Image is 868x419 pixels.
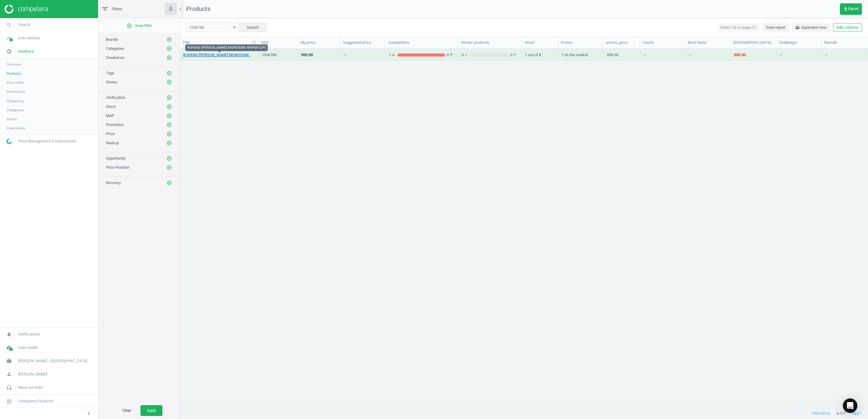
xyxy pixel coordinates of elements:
[779,40,819,45] div: Challenger
[717,23,760,32] button: Select all on page (1)
[166,37,172,42] i: add_circle_outline
[166,140,172,146] i: add_circle_outline
[177,5,184,13] i: chevron_left
[166,70,172,76] button: add_circle_outline
[18,372,47,377] span: [PERSON_NAME]
[166,131,172,137] button: add_circle_outline
[166,37,172,43] button: add_circle_outline
[18,398,53,404] span: Competera Products
[461,40,519,45] div: Similar products
[186,5,210,12] span: Products
[185,44,268,51] div: RUHENS [PERSON_NAME] MONOSINK WHP001(3Y)
[734,52,746,58] div: 599.00
[18,49,34,54] span: Analytics
[18,138,76,144] span: Price Management & Optimization
[166,122,172,128] button: add_circle_outline
[18,22,30,28] span: Search
[3,19,15,31] i: search
[7,80,24,85] span: Price index
[166,113,172,119] button: add_circle_outline
[7,126,25,131] span: Email alerts
[7,117,17,122] span: Stores
[232,25,236,29] i: clear
[166,104,172,110] button: add_circle_outline
[106,95,125,100] span: Verification
[81,410,97,417] button: chevron_left
[5,5,48,14] img: ajHJNr6hYgQAAAAASUVORK5CYII=
[343,40,383,45] div: Suggested price
[85,410,93,417] i: chevron_left
[180,49,868,400] div: grid
[166,80,172,85] i: add_circle_outline
[837,411,842,416] span: 0 - 1
[3,329,15,340] i: notifications
[18,385,44,390] span: Need our help?
[166,46,172,52] button: add_circle_outline
[166,131,172,137] i: add_circle_outline
[806,408,837,419] button: previous
[842,411,846,416] span: / 1
[840,3,862,15] button: get_appExport
[449,52,454,58] i: arrow_upward
[166,46,172,51] i: add_circle_outline
[792,23,830,32] button: horizontal_splitExpanded view
[561,49,600,60] div: 1 on the market
[127,23,152,28] span: Save filter
[98,20,180,32] button: add_circle_outlineSave filter
[127,23,132,28] i: add_circle_outline
[779,52,782,60] div: —
[3,342,15,353] i: cloud_done
[389,52,397,58] span: 1
[7,108,24,112] span: Categories
[509,52,519,58] span: 0
[166,55,172,61] button: add_circle_outline
[166,104,172,109] i: add_circle_outline
[18,358,87,364] span: [PERSON_NAME] - [GEOGRAPHIC_DATA]
[843,7,859,11] span: Export
[166,70,172,76] i: add_circle_outline
[525,49,555,60] div: 1 out of 8
[166,180,172,186] button: add_circle_outline
[238,23,267,32] button: Search
[116,405,137,416] button: Clear
[166,122,172,128] i: add_circle_outline
[795,25,800,30] i: horizontal_split
[843,7,848,11] i: get_app
[843,398,857,413] div: Open Intercom Messenger
[106,80,117,84] span: Stores
[833,23,862,32] button: Edit columns
[3,369,15,380] i: person
[824,40,864,45] div: Parisilk
[106,55,124,60] span: Created on
[183,52,255,58] a: RUHENS [PERSON_NAME] MONOSINK WHP001(3Y)
[106,46,124,51] span: Categories
[512,52,517,58] i: arrow_upward
[261,40,295,45] div: SKU
[301,40,338,45] div: My price
[846,408,868,419] button: next
[643,52,646,60] div: —
[166,156,172,161] i: add_circle_outline
[795,25,827,30] span: Expanded view
[166,95,172,101] button: add_circle_outline
[106,132,115,136] span: Price
[262,52,295,58] div: 1036786
[7,71,21,76] span: Products
[106,113,114,118] span: MAP
[230,23,239,32] button: clear
[166,164,172,171] button: add_circle_outline
[388,40,456,45] div: Competitors
[140,405,163,416] button: Apply
[3,46,15,57] i: pie_chart_outlined
[6,138,12,144] img: wGWNvw8QSZomAAAAABJRU5ErkJggg==
[301,52,313,58] div: 999.00
[733,40,774,45] div: [GEOGRAPHIC_DATA]
[689,52,692,60] div: —
[18,35,40,41] span: Data delivery
[344,52,347,60] div: —
[3,355,15,367] i: work
[445,52,455,58] span: 0
[106,141,119,145] span: Markup
[462,52,470,58] span: 0
[7,89,25,94] span: Promotions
